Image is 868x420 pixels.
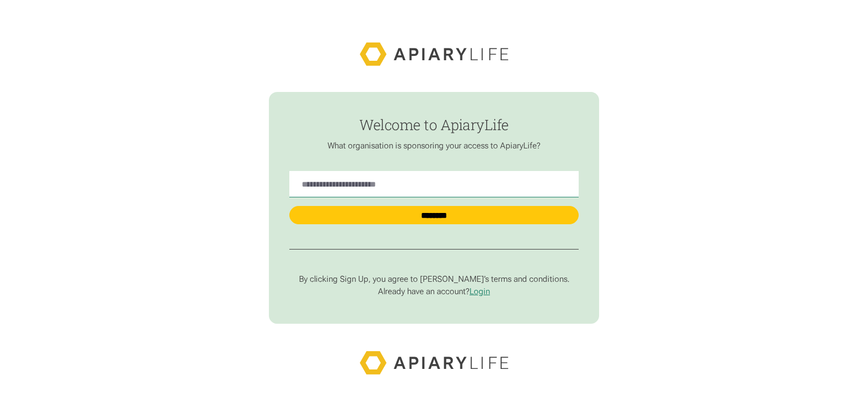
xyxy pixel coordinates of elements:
p: Already have an account? [289,287,579,297]
p: By clicking Sign Up, you agree to [PERSON_NAME]’s terms and conditions. [289,274,579,284]
a: Login [469,287,490,296]
p: What organisation is sponsoring your access to ApiaryLife? [289,141,579,151]
form: find-employer [269,92,600,324]
h1: Welcome to ApiaryLife [289,117,579,133]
